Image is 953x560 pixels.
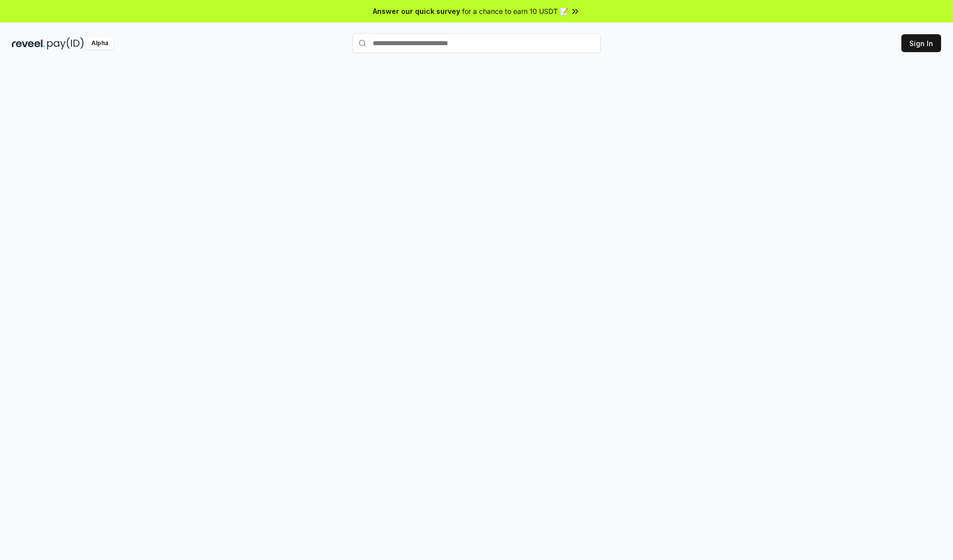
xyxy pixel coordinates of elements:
img: reveel_dark [12,37,45,50]
span: Answer our quick survey [373,6,460,16]
span: for a chance to earn 10 USDT 📝 [462,6,568,16]
button: Sign In [901,34,941,52]
div: Alpha [86,37,114,50]
img: pay_id [47,37,84,50]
